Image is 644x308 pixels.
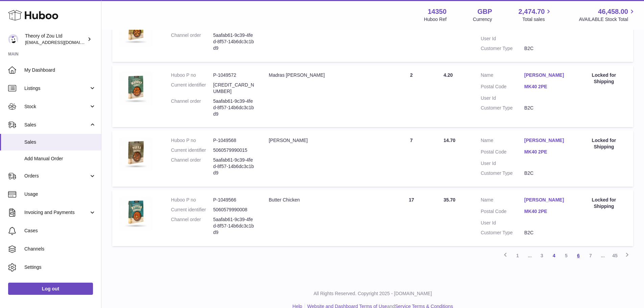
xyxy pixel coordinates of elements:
span: Stock [24,103,89,110]
dt: Channel order [171,98,213,117]
strong: 14350 [428,7,447,16]
dd: B2C [524,105,568,111]
img: 1751364429.jpg [119,72,153,106]
dd: 5aafab61-9c39-4fed-8f57-14b6dc3c1bd9 [213,32,255,51]
a: 7 [585,250,597,262]
span: AVAILABLE Stock Total [579,16,636,23]
dt: User Id [481,160,524,167]
dt: Huboo P no [171,197,213,203]
a: 3 [536,250,548,262]
dd: 5060579990015 [213,147,255,153]
dt: Postal Code [481,149,524,157]
dt: Customer Type [481,45,524,52]
div: Butter Chicken [269,197,379,203]
div: Locked for Shipping [581,72,626,85]
span: Total sales [522,16,552,23]
div: Locked for Shipping [581,137,626,150]
dd: P-1049566 [213,197,255,203]
a: MK40 2PE [524,84,568,90]
dd: 5060579990008 [213,207,255,213]
dd: B2C [524,170,568,176]
dt: User Id [481,35,524,42]
span: 35.70 [444,197,455,203]
span: Listings [24,85,89,92]
dt: Current identifier [171,207,213,213]
dt: Huboo P no [171,72,213,78]
span: ... [524,250,536,262]
dd: P-1049568 [213,137,255,144]
td: 2 [386,65,437,127]
a: [PERSON_NAME] [524,137,568,144]
span: Orders [24,173,89,179]
div: Currency [473,16,492,23]
span: 4.20 [444,72,453,78]
span: Sales [24,139,96,145]
span: Cases [24,228,96,234]
div: Theory of Zou Ltd [25,33,86,46]
span: 46,458.00 [598,7,628,16]
img: internalAdmin-14350@internal.huboo.com [8,34,18,44]
dt: Current identifier [171,147,213,153]
span: ... [597,250,609,262]
dt: User Id [481,95,524,101]
p: All Rights Reserved. Copyright 2025 - [DOMAIN_NAME] [107,290,639,297]
td: 7 [386,131,437,187]
a: Log out [8,283,93,295]
dd: 5aafab61-9c39-4fed-8f57-14b6dc3c1bd9 [213,157,255,176]
a: MK40 2PE [524,149,568,155]
dt: User Id [481,220,524,226]
dt: Postal Code [481,208,524,216]
dd: P-1049572 [213,72,255,78]
span: Add Manual Order [24,156,96,162]
a: MK40 2PE [524,208,568,215]
td: 17 [386,190,437,246]
td: 3 [386,6,437,62]
img: 1751363674.jpg [119,197,153,231]
dd: 5aafab61-9c39-4fed-8f57-14b6dc3c1bd9 [213,98,255,117]
span: 2,474.70 [519,7,545,16]
dt: Channel order [171,157,213,176]
span: Channels [24,246,96,252]
a: 4 [548,250,560,262]
a: 2,474.70 Total sales [519,7,553,23]
dt: Name [481,72,524,80]
a: 45 [609,250,621,262]
dt: Channel order [171,32,213,51]
a: 6 [572,250,585,262]
a: [PERSON_NAME] [524,197,568,203]
dd: [CREDIT_CARD_NUMBER] [213,82,255,95]
dt: Channel order [171,216,213,236]
dd: B2C [524,45,568,52]
span: My Dashboard [24,67,96,73]
div: [PERSON_NAME] [269,137,379,144]
span: 14.70 [444,138,455,143]
span: Settings [24,264,96,270]
a: 46,458.00 AVAILABLE Stock Total [579,7,636,23]
dt: Current identifier [171,82,213,95]
img: 1751363957.jpg [119,137,153,171]
span: Usage [24,191,96,197]
strong: GBP [477,7,492,16]
span: Invoicing and Payments [24,209,89,216]
div: Locked for Shipping [581,197,626,210]
div: Huboo Ref [424,16,447,23]
dt: Postal Code [481,84,524,92]
a: 5 [560,250,572,262]
dd: B2C [524,230,568,236]
dt: Name [481,197,524,205]
dt: Huboo P no [171,137,213,144]
span: [EMAIL_ADDRESS][DOMAIN_NAME] [25,40,99,45]
a: [PERSON_NAME] [524,72,568,78]
div: Madras [PERSON_NAME] [269,72,379,78]
dt: Customer Type [481,230,524,236]
dt: Customer Type [481,170,524,176]
a: 1 [511,250,524,262]
dt: Customer Type [481,105,524,111]
span: Sales [24,122,89,128]
dd: 5aafab61-9c39-4fed-8f57-14b6dc3c1bd9 [213,216,255,236]
dt: Name [481,137,524,145]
